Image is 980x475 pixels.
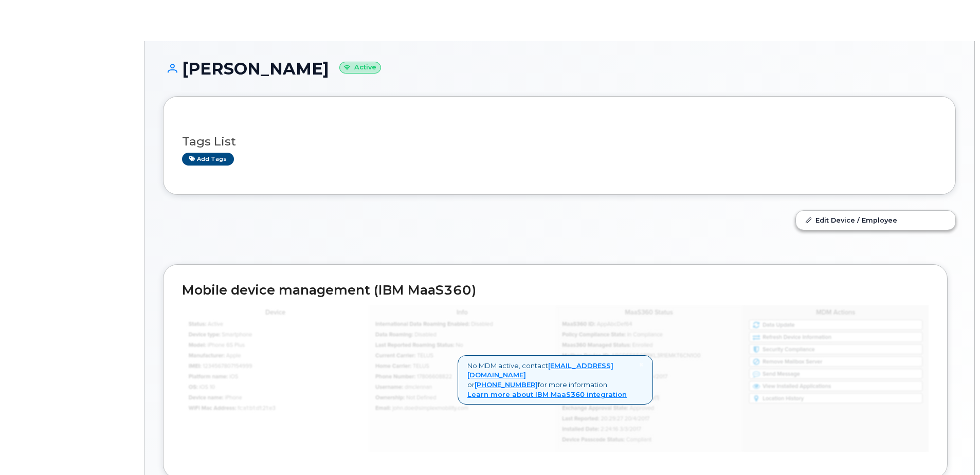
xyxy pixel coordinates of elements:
[467,361,613,379] a: [EMAIL_ADDRESS][DOMAIN_NAME]
[163,60,956,78] h1: [PERSON_NAME]
[182,135,937,148] h3: Tags List
[639,361,643,369] a: Close
[796,211,955,229] a: Edit Device / Employee
[339,62,381,74] small: Active
[182,305,929,451] img: mdm_maas360_data_lg-147edf4ce5891b6e296acbe60ee4acd306360f73f278574cfef86ac192ea0250.jpg
[458,355,653,405] div: No MDM active, contact or for more information
[467,390,627,398] a: Learn more about IBM MaaS360 integration
[475,380,538,389] a: [PHONE_NUMBER]
[639,360,643,369] span: ×
[182,153,234,166] a: Add tags
[182,283,929,298] h2: Mobile device management (IBM MaaS360)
